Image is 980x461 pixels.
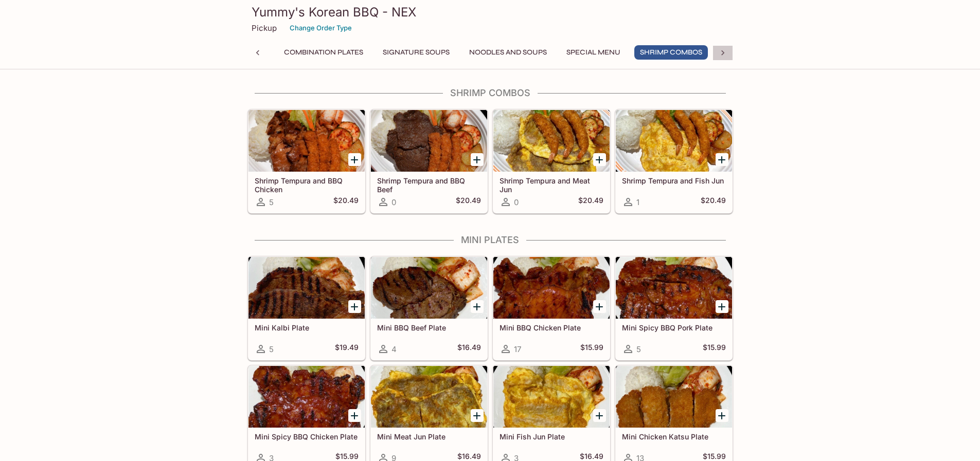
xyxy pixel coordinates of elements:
[716,153,728,166] button: Add Shrimp Tempura and Fish Jun
[333,196,359,208] h5: $20.49
[636,197,639,207] span: 1
[371,366,487,428] div: Mini Meat Jun Plate
[593,153,606,166] button: Add Shrimp Tempura and Meat Jun
[493,110,610,172] div: Shrimp Tempura and Meat Jun
[636,344,641,354] span: 5
[370,256,488,360] a: Mini BBQ Beef Plate4$16.49
[248,257,365,319] div: Mini Kalbi Plate
[269,344,274,354] span: 5
[377,323,481,332] h5: Mini BBQ Beef Plate
[377,45,455,60] button: Signature Soups
[377,176,481,193] h5: Shrimp Tempura and BBQ Beef
[616,110,732,172] div: Shrimp Tempura and Fish Jun
[500,176,603,193] h5: Shrimp Tempura and Meat Jun
[371,110,487,172] div: Shrimp Tempura and BBQ Beef
[255,176,359,193] h5: Shrimp Tempura and BBQ Chicken
[701,196,726,208] h5: $20.49
[348,153,361,166] button: Add Shrimp Tempura and BBQ Chicken
[622,176,726,185] h5: Shrimp Tempura and Fish Jun
[391,344,397,354] span: 4
[716,300,728,313] button: Add Mini Spicy BBQ Pork Plate
[252,4,729,20] h3: Yummy's Korean BBQ - NEX
[377,432,481,441] h5: Mini Meat Jun Plate
[500,432,603,441] h5: Mini Fish Jun Plate
[703,343,726,355] h5: $15.99
[580,343,603,355] h5: $15.99
[471,153,484,166] button: Add Shrimp Tempura and BBQ Beef
[616,366,732,428] div: Mini Chicken Katsu Plate
[593,409,606,422] button: Add Mini Fish Jun Plate
[593,300,606,313] button: Add Mini BBQ Chicken Plate
[493,109,610,213] a: Shrimp Tempura and Meat Jun0$20.49
[255,323,359,332] h5: Mini Kalbi Plate
[622,432,726,441] h5: Mini Chicken Katsu Plate
[561,45,626,60] button: Special Menu
[335,343,359,355] h5: $19.49
[348,409,361,422] button: Add Mini Spicy BBQ Chicken Plate
[252,23,277,33] p: Pickup
[493,366,610,428] div: Mini Fish Jun Plate
[578,196,603,208] h5: $20.49
[456,196,481,208] h5: $20.49
[457,343,481,355] h5: $16.49
[500,323,603,332] h5: Mini BBQ Chicken Plate
[285,20,357,36] button: Change Order Type
[370,109,488,213] a: Shrimp Tempura and BBQ Beef0$20.49
[248,256,365,360] a: Mini Kalbi Plate5$19.49
[493,257,610,319] div: Mini BBQ Chicken Plate
[255,432,359,441] h5: Mini Spicy BBQ Chicken Plate
[716,409,728,422] button: Add Mini Chicken Katsu Plate
[247,87,733,99] h4: Shrimp Combos
[248,366,365,428] div: Mini Spicy BBQ Chicken Plate
[247,234,733,246] h4: Mini Plates
[616,257,732,319] div: Mini Spicy BBQ Pork Plate
[471,300,484,313] button: Add Mini BBQ Beef Plate
[634,45,708,60] button: Shrimp Combos
[493,256,610,360] a: Mini BBQ Chicken Plate17$15.99
[278,45,369,60] button: Combination Plates
[348,300,361,313] button: Add Mini Kalbi Plate
[269,197,274,207] span: 5
[514,197,519,207] span: 0
[464,45,553,60] button: Noodles and Soups
[248,109,365,213] a: Shrimp Tempura and BBQ Chicken5$20.49
[615,256,733,360] a: Mini Spicy BBQ Pork Plate5$15.99
[371,257,487,319] div: Mini BBQ Beef Plate
[622,323,726,332] h5: Mini Spicy BBQ Pork Plate
[471,409,484,422] button: Add Mini Meat Jun Plate
[391,197,396,207] span: 0
[514,344,521,354] span: 17
[248,110,365,172] div: Shrimp Tempura and BBQ Chicken
[615,109,733,213] a: Shrimp Tempura and Fish Jun1$20.49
